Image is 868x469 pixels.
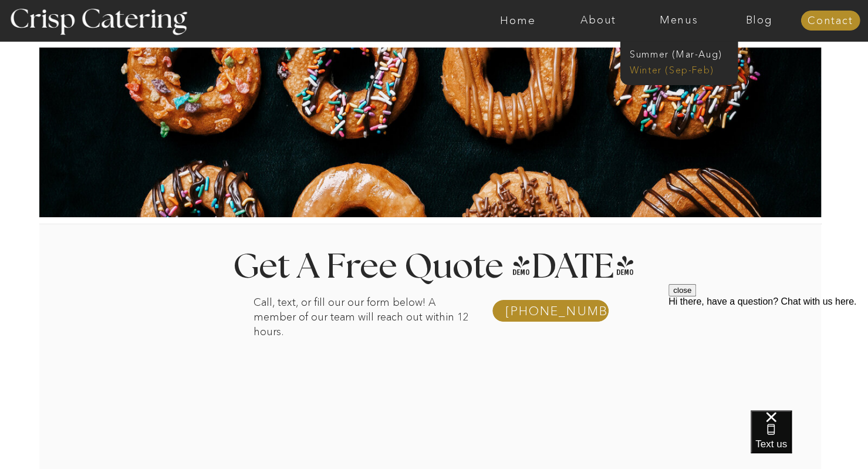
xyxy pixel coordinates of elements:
[202,250,666,285] h1: Get A Free Quote [DATE]
[630,48,735,59] a: Summer (Mar-Aug)
[751,410,868,469] iframe: podium webchat widget bubble
[639,15,719,26] a: Menus
[668,284,868,425] iframe: podium webchat widget prompt
[801,15,860,27] a: Contact
[630,63,726,75] a: Winter (Sep-Feb)
[505,305,599,318] a: [PHONE_NUMBER]
[719,15,799,26] a: Blog
[254,295,477,306] p: Call, text, or fill our our form below! A member of our team will reach out within 12 hours.
[558,15,639,26] a: About
[478,15,558,26] a: Home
